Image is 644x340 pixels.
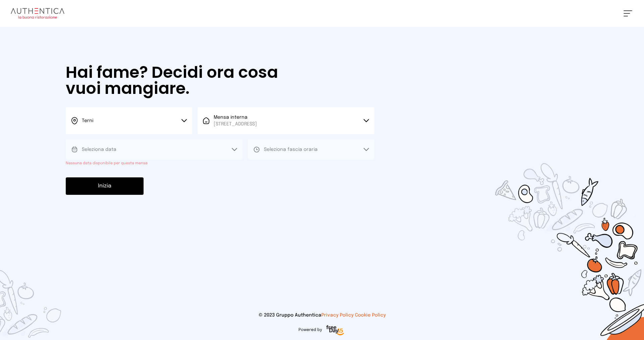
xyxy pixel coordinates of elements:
button: Inizia [66,177,144,195]
button: Mensa interna[STREET_ADDRESS] [198,107,374,134]
span: Terni [82,118,93,123]
button: Seleziona fascia oraria [248,139,374,160]
img: logo-freeday.3e08031.png [325,324,346,337]
span: [STREET_ADDRESS] [214,121,257,127]
a: Privacy Policy [321,313,354,318]
small: Nessuna data disponibile per questa mensa [66,161,148,165]
a: Cookie Policy [355,313,386,318]
span: Powered by [299,327,322,333]
span: Seleziona data [82,147,116,152]
img: logo.8f33a47.png [11,8,64,19]
span: Mensa interna [214,114,257,127]
button: Terni [66,107,192,134]
button: Seleziona data [66,139,243,160]
h1: Hai fame? Decidi ora cosa vuoi mangiare. [66,64,297,97]
p: © 2023 Gruppo Authentica [11,312,633,319]
img: sticker-selezione-mensa.70a28f7.png [456,125,644,340]
span: Seleziona fascia oraria [264,147,318,152]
